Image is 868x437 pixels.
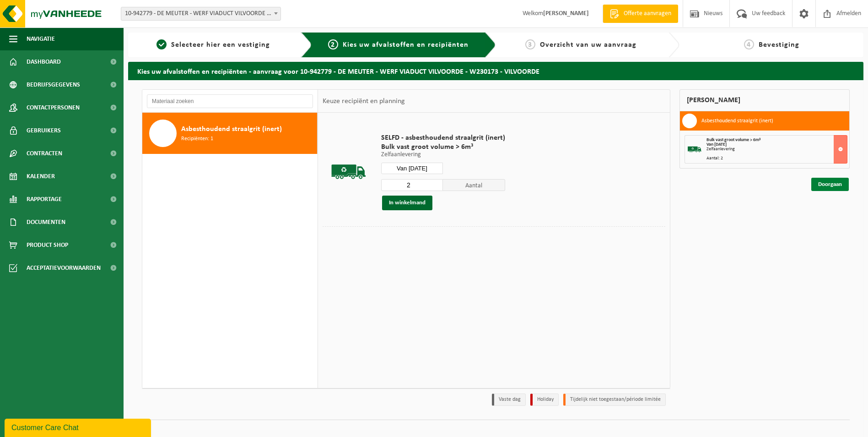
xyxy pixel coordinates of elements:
a: 1Selecteer hier een vestiging [133,39,294,50]
span: Bevestiging [759,41,799,49]
div: [PERSON_NAME] [679,89,850,111]
button: Asbesthoudend straalgrit (inert) Recipiënten: 1 [142,113,318,154]
span: 10-942779 - DE MEUTER - WERF VIADUCT VILVOORDE - W230173 - VILVOORDE [121,7,280,20]
input: Materiaal zoeken [147,94,313,108]
span: 3 [525,39,535,49]
li: Holiday [530,393,559,406]
a: Offerte aanvragen [603,5,678,23]
span: Contracten [27,142,62,165]
button: In winkelmand [382,196,432,210]
span: Recipiënten: 1 [181,135,213,143]
span: Bedrijfsgegevens [27,73,80,96]
span: Overzicht van uw aanvraag [540,41,636,49]
span: Kies uw afvalstoffen en recipiënten [343,41,469,49]
span: Dashboard [27,50,61,73]
span: 1 [156,39,167,49]
iframe: chat widget [5,417,153,437]
span: Selecteer hier een vestiging [171,41,270,49]
h2: Kies uw afvalstoffen en recipiënten - aanvraag voor 10-942779 - DE MEUTER - WERF VIADUCT VILVOORD... [128,62,863,80]
span: Navigatie [27,27,55,50]
span: 4 [744,39,754,49]
span: Asbesthoudend straalgrit (inert) [181,124,282,135]
span: Product Shop [27,234,68,257]
span: Rapportage [27,188,62,211]
span: Gebruikers [27,119,61,142]
p: Zelfaanlevering [381,152,505,158]
div: Aantal: 2 [706,156,847,161]
span: Contactpersonen [27,96,80,119]
strong: Van [DATE] [706,142,727,147]
span: Documenten [27,211,65,234]
div: Zelfaanlevering [706,147,847,152]
span: Aantal [443,179,505,191]
span: Offerte aanvragen [621,9,674,18]
span: Bulk vast groot volume > 6m³ [381,142,505,152]
li: Vaste dag [492,393,526,406]
span: Acceptatievoorwaarden [27,257,101,279]
input: Selecteer datum [381,163,443,174]
span: 10-942779 - DE MEUTER - WERF VIADUCT VILVOORDE - W230173 - VILVOORDE [121,7,281,21]
div: Keuze recipiënt en planning [318,90,410,113]
strong: [PERSON_NAME] [543,10,589,17]
span: Bulk vast groot volume > 6m³ [706,137,760,142]
h3: Asbesthoudend straalgrit (inert) [701,114,773,128]
a: Doorgaan [811,178,849,191]
span: 2 [328,39,338,49]
span: SELFD - asbesthoudend straalgrit (inert) [381,133,505,142]
span: Kalender [27,165,55,188]
li: Tijdelijk niet toegestaan/période limitée [563,393,666,406]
